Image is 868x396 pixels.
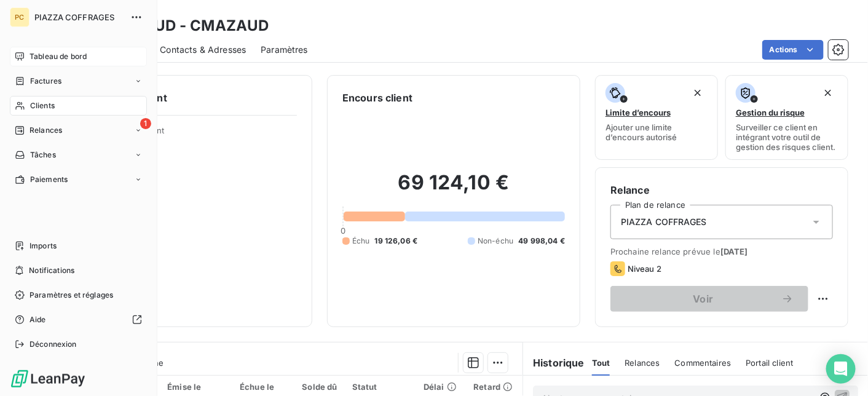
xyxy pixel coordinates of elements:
h2: 69 124,10 € [342,170,565,207]
span: Propriétés Client [99,125,297,143]
span: Non-échu [478,236,513,247]
span: PIAZZA COFFRAGES [34,12,123,22]
span: Ajouter une limite d’encours autorisé [606,122,708,142]
span: Surveiller ce client en intégrant votre outil de gestion des risques client. [736,122,838,152]
div: Open Intercom Messenger [826,354,856,384]
span: Relances [30,125,62,136]
a: Aide [10,310,147,330]
span: Tout [592,358,610,368]
span: Gestion du risque [736,108,805,117]
span: [DATE] [720,247,748,256]
h6: Informations client [74,90,297,105]
span: Aide [30,314,46,325]
span: Échu [352,236,370,247]
span: PIAZZA COFFRAGES [621,216,706,228]
div: PC [10,7,30,27]
span: Commentaires [675,358,732,368]
h6: Relance [610,183,833,197]
div: Solde dû [291,382,337,392]
span: Clients [30,100,55,111]
span: Limite d’encours [606,108,671,117]
span: Paiements [30,174,68,185]
span: Notifications [29,265,74,276]
div: Statut [352,382,409,392]
div: Retard [473,382,515,392]
span: Paramètres et réglages [30,290,113,301]
span: Portail client [746,358,793,368]
span: 19 126,06 € [375,236,418,247]
span: Tâches [30,149,56,160]
span: Niveau 2 [628,264,661,274]
span: 49 998,04 € [518,236,565,247]
div: Délai [424,382,459,392]
h6: Historique [523,355,585,370]
button: Voir [610,286,808,312]
h3: MAZAUD - CMAZAUD [108,15,269,37]
span: Relances [625,358,660,368]
button: Limite d’encoursAjouter une limite d’encours autorisé [595,75,718,160]
img: Logo LeanPay [10,369,86,389]
span: 1 [140,118,151,129]
span: Contacts & Adresses [160,44,246,56]
button: Actions [762,40,824,60]
div: Émise le [167,382,225,392]
span: Déconnexion [30,339,77,350]
span: Voir [625,294,781,304]
span: Tableau de bord [30,51,87,62]
span: Imports [30,240,57,251]
span: Factures [30,76,61,87]
h6: Encours client [342,90,412,105]
button: Gestion du risqueSurveiller ce client en intégrant votre outil de gestion des risques client. [725,75,848,160]
span: Paramètres [261,44,308,56]
span: 0 [341,226,345,236]
span: Prochaine relance prévue le [610,247,833,256]
div: Échue le [240,382,277,392]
